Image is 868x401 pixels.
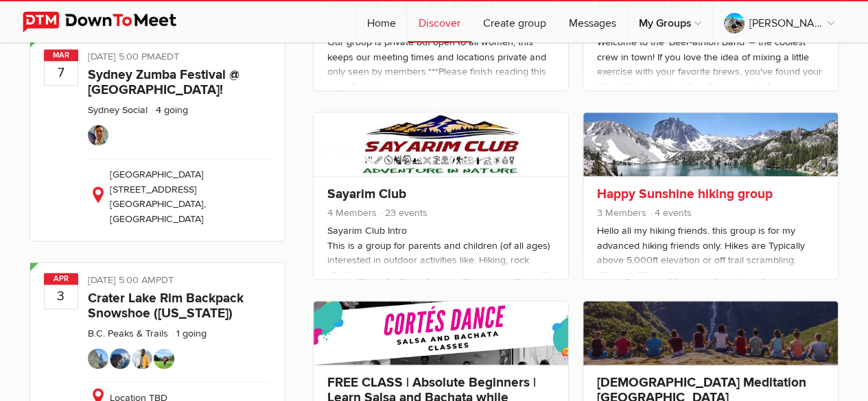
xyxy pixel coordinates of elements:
img: DownToMeet [23,12,198,32]
img: Andrew [88,348,108,369]
span: America/Vancouver [156,274,174,286]
span: 23 events [379,207,427,219]
img: Melody [154,348,174,369]
span: 3 Members [597,207,646,219]
a: Crater Lake Rim Backpack Snowshoe ([US_STATE]) [88,290,244,321]
a: Create group [472,1,557,42]
img: Arthur [88,125,108,145]
span: 4 events [649,207,692,219]
a: Happy Sunshine hiking group [597,186,773,202]
span: [GEOGRAPHIC_DATA] [STREET_ADDRESS] [GEOGRAPHIC_DATA], [GEOGRAPHIC_DATA] [110,169,206,225]
div: [DATE] 5:00 PM [88,49,271,67]
div: [DATE] 5:00 AM [88,273,271,291]
li: 1 going [171,328,207,339]
span: Mar [44,49,78,61]
a: Sayarim Club [327,186,406,202]
img: Tauseef [132,348,152,369]
a: Home [356,1,407,42]
span: 4 Members [327,207,377,219]
li: 4 going [150,104,188,116]
a: Discover [408,1,471,42]
b: 3 [45,284,78,308]
a: Sydney Social [88,104,148,116]
span: Australia/Sydney [155,51,179,62]
a: Sydney Zumba Festival @ [GEOGRAPHIC_DATA]! [88,66,239,98]
img: Luisa Trotter [110,348,130,369]
a: [PERSON_NAME] [713,1,845,42]
span: Apr [44,273,78,284]
b: 7 [45,60,78,85]
a: My Groups [628,1,712,42]
a: B.C. Peaks & Trails [88,328,168,339]
a: Messages [558,1,627,42]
